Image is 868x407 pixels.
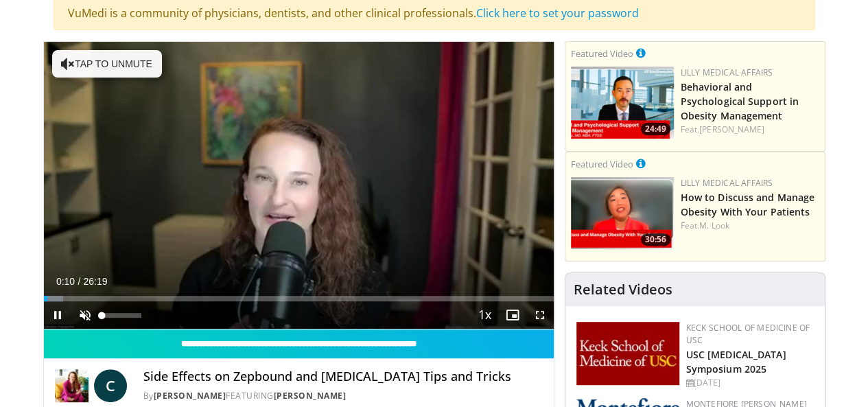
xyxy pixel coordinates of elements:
[699,124,764,135] a: [PERSON_NAME]
[681,67,773,78] a: Lilly Medical Affairs
[641,123,670,135] span: 24:49
[44,301,71,329] button: Pause
[686,322,810,346] a: Keck School of Medicine of USC
[681,220,819,232] div: Feat.
[526,301,554,329] button: Fullscreen
[681,80,799,122] a: Behavioral and Psychological Support in Obesity Management
[571,177,674,249] img: c98a6a29-1ea0-4bd5-8cf5-4d1e188984a7.png.150x105_q85_crop-smart_upscale.png
[681,191,815,218] a: How to Discuss and Manage Obesity With Your Patients
[499,301,526,329] button: Enable picture-in-picture mode
[476,5,639,21] a: Click here to set your password
[44,42,554,329] video-js: Video Player
[154,390,226,402] a: [PERSON_NAME]
[71,301,99,329] button: Unmute
[78,276,81,287] span: /
[699,220,729,231] a: M. Look
[102,313,141,318] div: Volume Level
[274,390,347,402] a: [PERSON_NAME]
[471,301,499,329] button: Playback Rate
[83,276,107,287] span: 26:19
[571,47,633,60] small: Featured Video
[55,369,89,402] img: Dr. Carolynn Francavilla
[571,67,674,139] a: 24:49
[94,369,127,402] a: C
[143,390,543,402] div: By FEATURING
[681,177,773,189] a: Lilly Medical Affairs
[44,296,554,301] div: Progress Bar
[571,158,633,170] small: Featured Video
[574,281,672,298] h4: Related Videos
[571,177,674,249] a: 30:56
[641,233,670,246] span: 30:56
[52,50,162,78] button: Tap to unmute
[681,124,819,136] div: Feat.
[143,369,543,384] h4: Side Effects on Zepbound and [MEDICAL_DATA] Tips and Tricks
[56,276,75,287] span: 0:10
[576,322,679,385] img: 7b941f1f-d101-407a-8bfa-07bd47db01ba.png.150x105_q85_autocrop_double_scale_upscale_version-0.2.jpg
[686,377,814,389] div: [DATE]
[571,67,674,139] img: ba3304f6-7838-4e41-9c0f-2e31ebde6754.png.150x105_q85_crop-smart_upscale.png
[686,348,786,375] a: USC [MEDICAL_DATA] Symposium 2025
